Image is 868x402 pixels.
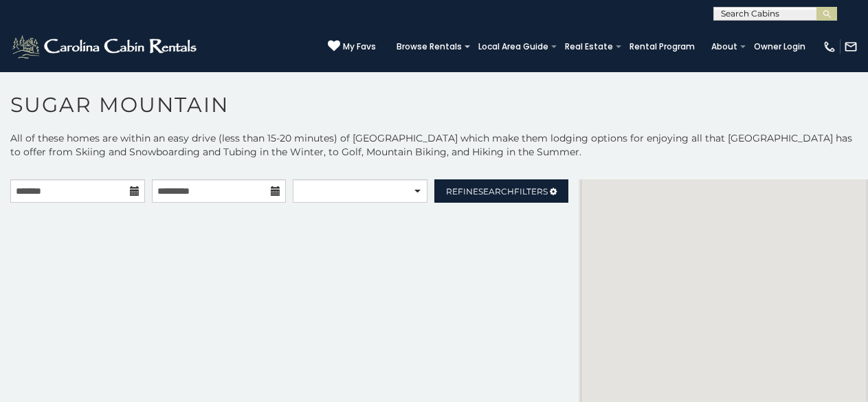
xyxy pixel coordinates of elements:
[328,40,376,54] a: My Favs
[446,186,548,197] span: Refine Filters
[558,37,620,56] a: Real Estate
[844,40,858,54] img: mail-regular-white.png
[823,40,836,54] img: phone-regular-white.png
[478,186,514,197] span: Search
[434,179,569,203] a: RefineSearchFilters
[471,37,555,56] a: Local Area Guide
[704,37,744,56] a: About
[747,37,812,56] a: Owner Login
[343,41,376,53] span: My Favs
[10,33,201,60] img: White-1-2.png
[390,37,469,56] a: Browse Rentals
[623,37,702,56] a: Rental Program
